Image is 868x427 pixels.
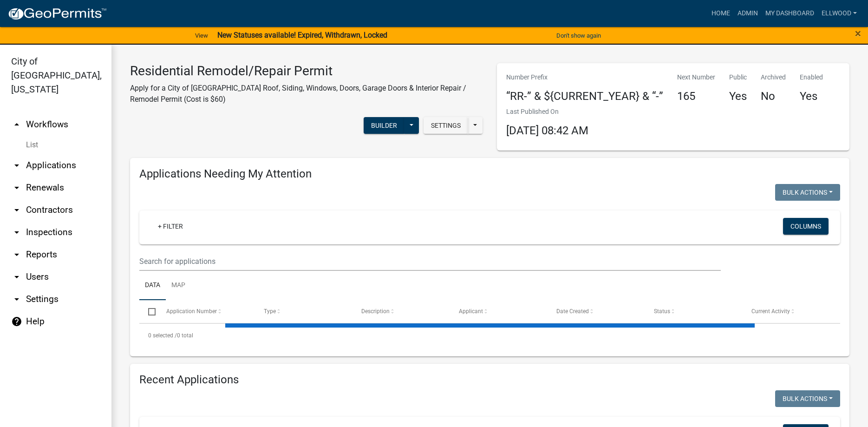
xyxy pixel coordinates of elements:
[800,90,823,103] h4: Yes
[450,300,548,322] datatable-header-cell: Applicant
[130,83,483,105] p: Apply for a City of [GEOGRAPHIC_DATA] Roof, Siding, Windows, Doors, Garage Doors & Interior Repai...
[548,300,645,322] datatable-header-cell: Date Created
[11,182,22,193] i: arrow_drop_down
[855,27,861,40] span: ×
[130,63,483,79] h3: Residential Remodel/Repair Permit
[775,390,840,407] button: Bulk Actions
[761,72,786,82] p: Archived
[11,160,22,171] i: arrow_drop_down
[11,227,22,238] i: arrow_drop_down
[139,271,166,301] a: Data
[553,28,605,43] button: Don't show again
[729,90,747,103] h4: Yes
[506,107,588,117] p: Last Published On
[761,90,786,103] h4: No
[11,249,22,260] i: arrow_drop_down
[783,218,829,235] button: Columns
[191,28,212,43] a: View
[264,308,276,315] span: Type
[729,72,747,82] p: Public
[506,124,588,137] span: [DATE] 08:42 AM
[751,308,790,315] span: Current Activity
[166,308,217,315] span: Application Number
[506,90,663,103] h4: “RR-” & ${CURRENT_YEAR} & “-”
[743,300,840,322] datatable-header-cell: Current Activity
[556,308,589,315] span: Date Created
[762,5,818,22] a: My Dashboard
[506,72,663,82] p: Number Prefix
[364,117,405,134] button: Builder
[818,5,861,22] a: Ellwood
[775,184,840,201] button: Bulk Actions
[800,72,823,82] p: Enabled
[459,308,483,315] span: Applicant
[150,218,190,235] a: + Filter
[11,271,22,282] i: arrow_drop_down
[734,5,762,22] a: Admin
[645,300,743,322] datatable-header-cell: Status
[11,119,22,130] i: arrow_drop_up
[255,300,352,322] datatable-header-cell: Type
[11,204,22,216] i: arrow_drop_down
[148,332,177,339] span: 0 selected /
[217,31,387,39] strong: New Statuses available! Expired, Withdrawn, Locked
[11,316,22,327] i: help
[166,271,191,301] a: Map
[139,300,157,322] datatable-header-cell: Select
[677,72,715,82] p: Next Number
[352,300,450,322] datatable-header-cell: Description
[855,28,861,39] button: Close
[139,373,840,387] h4: Recent Applications
[361,308,390,315] span: Description
[708,5,734,22] a: Home
[157,300,255,322] datatable-header-cell: Application Number
[677,90,715,103] h4: 165
[139,324,840,347] div: 0 total
[424,117,468,134] button: Settings
[11,294,22,305] i: arrow_drop_down
[139,167,840,181] h4: Applications Needing My Attention
[139,252,721,271] input: Search for applications
[654,308,670,315] span: Status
